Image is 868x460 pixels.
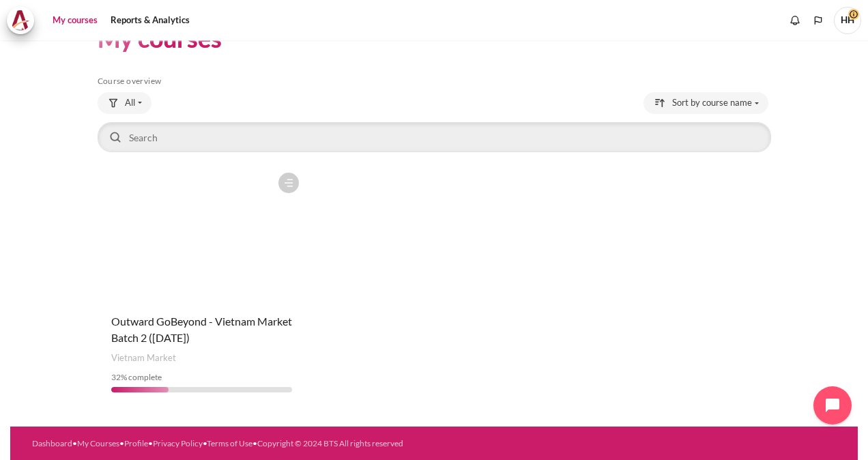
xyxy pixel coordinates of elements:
span: Vietnam Market [111,351,176,365]
h5: Course overview [98,76,771,87]
span: HH [834,7,861,34]
a: Privacy Policy [153,438,203,448]
div: % complete [111,371,292,384]
a: Reports & Analytics [106,7,194,34]
div: Show notification window with no new notifications [785,10,805,31]
a: Outward GoBeyond - Vietnam Market Batch 2 ([DATE]) [111,315,292,344]
span: Sort by course name [672,96,752,110]
input: Search [98,122,771,152]
a: My Courses [77,438,119,448]
a: My courses [48,7,102,34]
a: Architeck Architeck [7,7,41,34]
a: Terms of Use [207,438,252,448]
a: User menu [834,7,861,34]
a: Copyright © 2024 BTS All rights reserved [257,438,403,448]
button: Sorting drop-down menu [643,92,768,114]
a: Profile [124,438,148,448]
button: Languages [808,10,828,31]
img: Architeck [11,10,30,31]
button: Grouping drop-down menu [98,92,151,114]
div: • • • • • [32,437,474,450]
a: Dashboard [32,438,72,448]
span: 32 [111,372,121,382]
div: Course overview controls [98,92,771,155]
span: All [125,96,135,110]
section: Content [10,2,858,427]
